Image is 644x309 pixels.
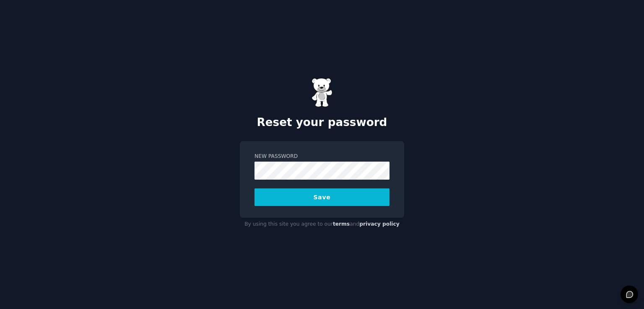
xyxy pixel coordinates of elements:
label: New Password [254,153,390,160]
div: By using this site you agree to our and [240,218,404,231]
button: Save [254,188,390,206]
a: terms [333,221,350,227]
img: Gummy Bear [312,78,332,107]
h2: Reset your password [240,116,404,129]
a: privacy policy [359,221,400,227]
